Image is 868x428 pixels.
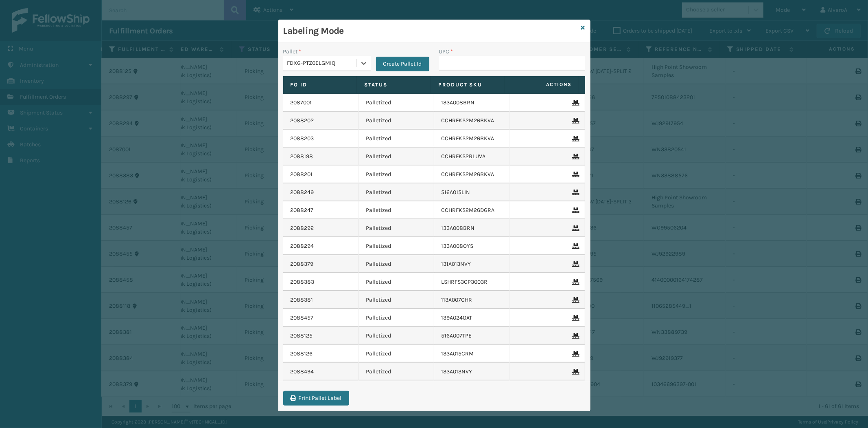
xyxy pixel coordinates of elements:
[573,261,577,267] i: Remove From Pallet
[434,130,510,148] td: CCHRFKS2M26BKVA
[573,225,577,231] i: Remove From Pallet
[434,165,510,183] td: CCHRFKS2M26BKVA
[573,118,577,124] i: Remove From Pallet
[291,278,315,286] a: 2088383
[439,47,453,56] label: UPC
[438,81,497,88] label: Product SKU
[507,78,577,91] span: Actions
[434,291,510,309] td: 113A007CHR
[291,314,314,322] a: 2088457
[573,279,577,285] i: Remove From Pallet
[291,224,314,232] a: 2088292
[434,237,510,255] td: 133A008OYS
[291,99,312,107] a: 2087001
[573,297,577,303] i: Remove From Pallet
[359,327,434,345] td: Palletized
[291,117,314,125] a: 2088202
[291,188,314,196] a: 2088249
[573,243,577,249] i: Remove From Pallet
[291,206,314,214] a: 2088247
[359,165,434,183] td: Palletized
[434,183,510,201] td: 516A015LIN
[573,369,577,375] i: Remove From Pallet
[359,94,434,112] td: Palletized
[573,207,577,213] i: Remove From Pallet
[291,368,314,376] a: 2088494
[573,315,577,321] i: Remove From Pallet
[434,148,510,165] td: CCHRFKS2BLUVA
[291,152,313,161] a: 2088198
[283,47,302,56] label: Pallet
[291,296,313,304] a: 2088381
[283,391,349,406] button: Print Pallet Label
[434,273,510,291] td: LSHRFS3CP3003R
[359,183,434,201] td: Palletized
[359,309,434,327] td: Palletized
[359,219,434,237] td: Palletized
[359,130,434,148] td: Palletized
[434,327,510,345] td: 516A007TPE
[434,219,510,237] td: 133A008BRN
[573,136,577,141] i: Remove From Pallet
[434,309,510,327] td: 139A024OAT
[359,112,434,130] td: Palletized
[291,260,314,268] a: 2088379
[573,351,577,357] i: Remove From Pallet
[291,135,314,143] a: 2088203
[287,59,357,68] div: FDXG-PTZ0ELGMIQ
[434,345,510,363] td: 133A015CRM
[434,112,510,130] td: CCHRFKS2M26BKVA
[573,154,577,159] i: Remove From Pallet
[573,100,577,106] i: Remove From Pallet
[359,237,434,255] td: Palletized
[283,25,578,37] h3: Labeling Mode
[291,170,313,179] a: 2088201
[434,363,510,381] td: 133A013NVY
[376,57,429,71] button: Create Pallet Id
[434,255,510,273] td: 131A013NVY
[359,273,434,291] td: Palletized
[434,201,510,219] td: CCHRFKS2M26DGRA
[291,242,314,250] a: 2088294
[291,350,313,358] a: 2088126
[434,94,510,112] td: 133A008BRN
[359,148,434,165] td: Palletized
[291,81,350,88] label: Fo Id
[359,363,434,381] td: Palletized
[359,201,434,219] td: Palletized
[359,291,434,309] td: Palletized
[573,190,577,195] i: Remove From Pallet
[359,255,434,273] td: Palletized
[291,332,313,340] a: 2088125
[364,81,423,88] label: Status
[573,172,577,177] i: Remove From Pallet
[573,333,577,339] i: Remove From Pallet
[359,345,434,363] td: Palletized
